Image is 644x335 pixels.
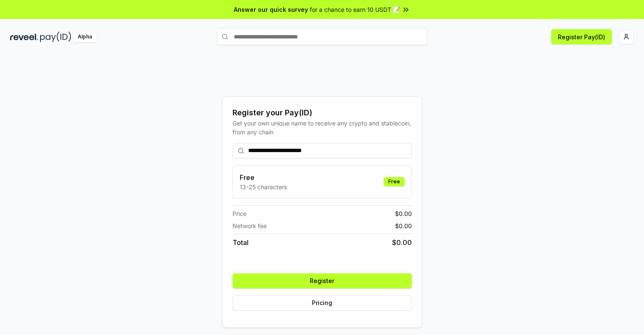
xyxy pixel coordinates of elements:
[40,32,71,42] img: pay_id
[310,5,400,14] span: for a chance to earn 10 USDT 📝
[73,32,97,42] div: Alpha
[10,32,38,42] img: reveel_dark
[240,172,287,182] h3: Free
[234,5,308,14] span: Answer our quick survey
[551,29,612,44] button: Register Pay(ID)
[384,177,405,186] div: Free
[233,209,246,218] span: Price
[233,107,412,119] div: Register your Pay(ID)
[233,221,267,230] span: Network fee
[392,237,412,248] span: $ 0.00
[395,209,412,218] span: $ 0.00
[395,221,412,230] span: $ 0.00
[233,119,412,136] div: Get your own unique name to receive any crypto and stablecoin, from any chain
[233,237,249,248] span: Total
[233,295,412,310] button: Pricing
[240,182,287,191] p: 13-25 characters
[233,273,412,289] button: Register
